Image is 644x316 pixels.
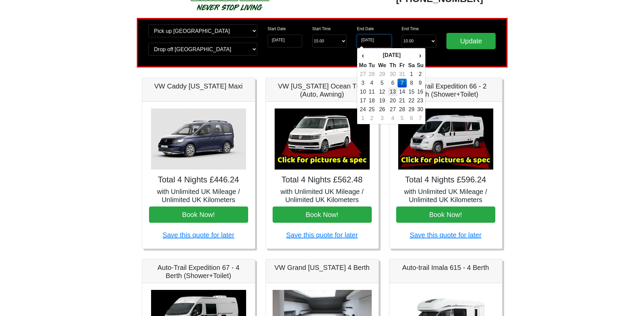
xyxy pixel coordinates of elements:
td: 30 [388,70,398,79]
h5: Auto-trail Imala 615 - 4 Berth [396,263,495,272]
td: 5 [376,79,388,87]
a: Save this quote for later [286,231,358,239]
td: 16 [416,87,424,96]
td: 15 [407,87,417,96]
td: 26 [376,105,388,114]
td: 28 [367,70,376,79]
th: [DATE] [367,50,416,61]
td: 7 [416,114,424,123]
label: Start Time [312,26,331,32]
h5: VW Grand [US_STATE] 4 Berth [273,263,372,272]
td: 13 [388,87,398,96]
td: 27 [388,105,398,114]
h4: Total 4 Nights £446.24 [149,175,248,185]
td: 5 [398,114,407,123]
h5: Auto-Trail Expedition 66 - 2 Berth (Shower+Toilet) [396,82,495,98]
button: Book Now! [273,206,372,223]
a: Save this quote for later [410,231,481,239]
td: 22 [407,96,417,105]
td: 6 [407,114,417,123]
th: Su [416,61,424,70]
label: End Date [357,26,374,32]
td: 6 [388,79,398,87]
td: 29 [376,70,388,79]
button: Book Now! [396,206,495,223]
td: 1 [358,114,367,123]
td: 29 [407,105,417,114]
th: Mo [358,61,367,70]
h5: with Unlimited UK Mileage / Unlimited UK Kilometers [149,187,248,204]
h5: Auto-Trail Expedition 67 - 4 Berth (Shower+Toilet) [149,263,248,280]
img: VW California Ocean T6.1 (Auto, Awning) [275,108,370,170]
td: 30 [416,105,424,114]
td: 4 [367,79,376,87]
h4: Total 4 Nights £596.24 [396,175,495,185]
td: 23 [416,96,424,105]
h5: with Unlimited UK Mileage / Unlimited UK Kilometers [396,187,495,204]
td: 25 [367,105,376,114]
a: Save this quote for later [163,231,234,239]
h4: Total 4 Nights £562.48 [273,175,372,185]
th: Th [388,61,398,70]
input: Update [446,33,496,49]
h5: VW [US_STATE] Ocean T6.1 (Auto, Awning) [273,82,372,98]
button: Book Now! [149,206,248,223]
td: 31 [398,70,407,79]
td: 9 [416,79,424,87]
td: 28 [398,105,407,114]
td: 19 [376,96,388,105]
label: End Time [402,26,419,32]
td: 20 [388,96,398,105]
td: 4 [388,114,398,123]
td: 8 [407,79,417,87]
td: 7 [398,79,407,87]
td: 1 [407,70,417,79]
td: 14 [398,87,407,96]
td: 11 [367,87,376,96]
th: Tu [367,61,376,70]
input: Return Date [357,35,391,47]
td: 18 [367,96,376,105]
th: › [416,50,424,61]
td: 3 [376,114,388,123]
th: We [376,61,388,70]
td: 24 [358,105,367,114]
td: 10 [358,87,367,96]
td: 21 [398,96,407,105]
td: 2 [416,70,424,79]
h5: VW Caddy [US_STATE] Maxi [149,82,248,90]
h5: with Unlimited UK Mileage / Unlimited UK Kilometers [273,187,372,204]
td: 27 [358,70,367,79]
th: Sa [407,61,417,70]
img: VW Caddy California Maxi [151,108,246,170]
label: Start Date [268,26,286,32]
th: Fr [398,61,407,70]
input: Start Date [268,35,302,47]
td: 2 [367,114,376,123]
th: ‹ [358,50,367,61]
img: Auto-Trail Expedition 66 - 2 Berth (Shower+Toilet) [398,108,493,170]
td: 17 [358,96,367,105]
td: 3 [358,79,367,87]
td: 12 [376,87,388,96]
